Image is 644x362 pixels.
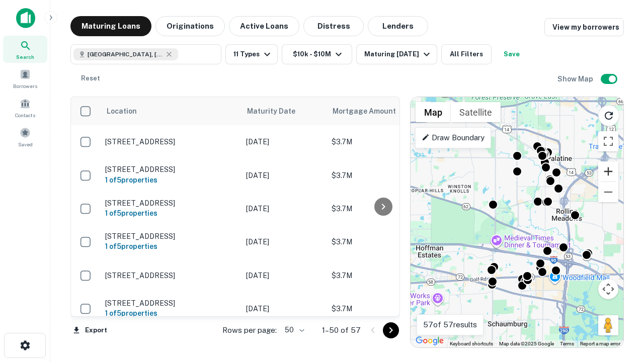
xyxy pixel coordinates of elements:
[416,102,451,122] button: Show street map
[356,44,437,64] button: Maturing [DATE]
[327,97,437,125] th: Mortgage Amount
[246,236,321,247] p: [DATE]
[16,53,34,61] span: Search
[16,8,35,28] img: capitalize-icon.png
[368,16,428,36] button: Lenders
[18,140,33,148] span: Saved
[246,303,321,314] p: [DATE]
[594,249,644,298] iframe: Chat Widget
[411,97,623,347] div: 0 0
[3,123,47,150] a: Saved
[544,18,624,36] a: View my borrowers
[413,334,446,347] img: Google
[450,340,493,347] button: Keyboard shortcuts
[229,16,299,36] button: Active Loans
[332,270,432,281] p: $3.7M
[246,203,321,214] p: [DATE]
[247,105,308,117] span: Maturity Date
[105,232,236,241] p: [STREET_ADDRESS]
[598,105,619,126] button: Reload search area
[580,341,620,346] a: Report a map error
[423,319,477,331] p: 57 of 57 results
[105,299,236,308] p: [STREET_ADDRESS]
[70,323,110,338] button: Export
[557,73,595,84] h6: Show Map
[88,50,163,59] span: [GEOGRAPHIC_DATA], [GEOGRAPHIC_DATA]
[413,334,446,347] a: Open this area in Google Maps (opens a new window)
[105,208,236,219] h6: 1 of 5 properties
[105,271,236,280] p: [STREET_ADDRESS]
[598,315,618,335] button: Drag Pegman onto the map to open Street View
[155,16,225,36] button: Originations
[282,44,352,64] button: $10k - $10M
[281,323,306,337] div: 50
[246,270,321,281] p: [DATE]
[332,136,432,147] p: $3.7M
[70,16,151,36] button: Maturing Loans
[106,105,137,117] span: Location
[246,170,321,181] p: [DATE]
[241,97,327,125] th: Maturity Date
[222,324,277,336] p: Rows per page:
[303,16,364,36] button: Distress
[383,322,399,338] button: Go to next page
[322,324,361,336] p: 1–50 of 57
[246,136,321,147] p: [DATE]
[422,132,485,144] p: Draw Boundary
[3,94,47,121] a: Contacts
[332,203,432,214] p: $3.7M
[105,165,236,174] p: [STREET_ADDRESS]
[105,308,236,319] h6: 1 of 5 properties
[105,241,236,252] h6: 1 of 5 properties
[74,68,107,88] button: Reset
[451,102,501,122] button: Show satellite imagery
[105,137,236,146] p: [STREET_ADDRESS]
[332,303,432,314] p: $3.7M
[560,341,574,346] a: Terms (opens in new tab)
[332,170,432,181] p: $3.7M
[364,48,433,60] div: Maturing [DATE]
[332,236,432,247] p: $3.7M
[496,44,528,64] button: Save your search to get updates of matches that match your search criteria.
[15,111,35,119] span: Contacts
[598,131,618,151] button: Toggle fullscreen view
[598,182,618,202] button: Zoom out
[3,36,47,63] a: Search
[13,82,37,90] span: Borrowers
[100,97,241,125] th: Location
[105,174,236,186] h6: 1 of 5 properties
[105,199,236,208] p: [STREET_ADDRESS]
[225,44,278,64] button: 11 Types
[441,44,492,64] button: All Filters
[598,161,618,182] button: Zoom in
[333,105,409,117] span: Mortgage Amount
[3,65,47,92] a: Borrowers
[499,341,554,346] span: Map data ©2025 Google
